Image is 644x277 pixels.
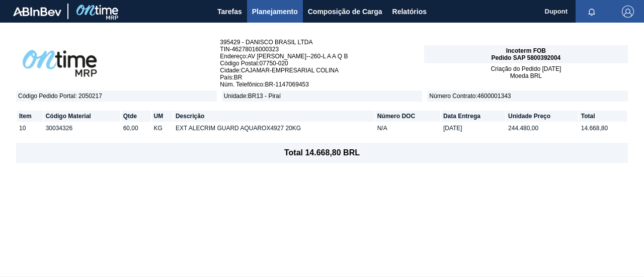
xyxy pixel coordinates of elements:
[222,90,423,102] span: Unidade : BR13 - Piraí
[308,6,382,18] span: Composição de Carga
[174,123,374,134] td: EXT ALECRIM GUARD AQUAROX4927 20KG
[44,111,120,122] th: Código Material
[506,47,546,54] span: Incoterm FOB
[510,72,542,79] span: Moeda BRL
[220,39,424,46] span: 395429 - DANISCO BRASIL LTDA
[506,111,578,122] th: Unidade Preço
[152,123,173,134] td: KG
[220,67,424,74] span: Cidade : CAJAMAR-EMPRESARIAL COLINA
[121,123,151,134] td: 60,00
[121,111,151,122] th: Qtde
[375,123,440,134] td: N/A
[13,7,61,16] img: TNhmsLtSVTkK8tSr43FrP2fwEKptu5GPRR3wAAAABJRU5ErkJggg==
[220,46,424,53] span: TIN - 46278016000323
[16,90,217,102] span: Código Pedido Portal : 2050217
[622,6,634,18] img: Logout
[217,6,242,18] span: Tarefas
[576,5,608,19] button: Notificações
[220,74,424,81] span: País : BR
[17,123,43,134] td: 10
[17,111,43,122] th: Item
[441,111,505,122] th: Data Entrega
[220,81,424,88] span: Núm. Telefônico : BR-1147069453
[16,143,628,163] footer: Total 14.668,80 BRL
[220,53,424,60] span: Endereço : AV [PERSON_NAME]--260-L A A Q B
[174,111,374,122] th: Descrição
[491,65,561,72] span: Criação do Pedido [DATE]
[441,123,505,134] td: [DATE]
[152,111,173,122] th: UM
[506,123,578,134] td: 244.480,00
[579,111,627,122] th: Total
[252,6,298,18] span: Planejamento
[491,54,560,61] span: Pedido SAP 5800392004
[44,123,120,134] td: 30034326
[579,123,627,134] td: 14.668,80
[392,6,427,18] span: Relatórios
[16,43,104,83] img: abOntimeLogoPreto.41694eb1.png
[427,90,628,102] span: Número Contrato : 4600001343
[220,60,424,67] span: Código Postal : 07750-020
[375,111,440,122] th: Número DOC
